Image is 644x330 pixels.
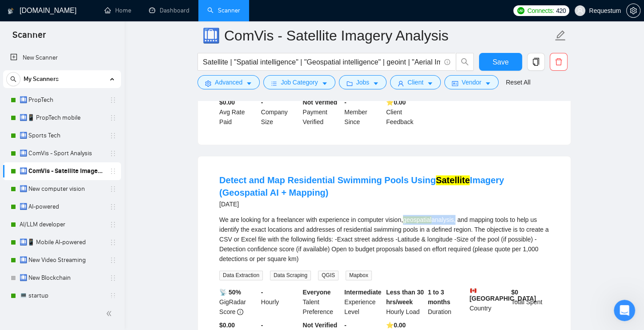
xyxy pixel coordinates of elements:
[342,287,384,317] div: Experience Level
[270,270,311,280] span: Data Scraping
[109,221,117,228] span: holder
[202,24,553,47] input: Scanner name...
[237,309,243,315] span: info-circle
[346,270,372,280] span: Mapbox
[511,289,518,296] b: $ 0
[6,72,20,86] button: search
[207,7,240,14] a: searchScanner
[109,292,117,299] span: holder
[527,53,545,71] button: copy
[301,97,343,127] div: Payment Verified
[271,80,277,87] span: bars
[627,7,640,14] span: setting
[20,162,104,180] a: 🛄 ComVis - Satellite Imagery Analysis
[109,150,117,157] span: holder
[403,216,431,223] mark: geospatial
[456,53,474,71] button: search
[485,80,491,87] span: caret-down
[301,287,343,317] div: Talent Preference
[109,97,117,104] span: holder
[444,75,499,89] button: idcardVendorcaret-down
[10,49,114,67] a: New Scanner
[20,269,104,287] a: 🛄 New Blockchain
[219,199,549,209] div: [DATE]
[105,7,131,14] a: homeHome
[219,270,263,280] span: Data Extraction
[577,8,583,14] span: user
[109,114,117,121] span: holder
[259,287,301,317] div: Hourly
[344,289,381,296] b: Intermediate
[109,185,117,193] span: holder
[106,309,115,318] span: double-left
[261,289,263,296] b: -
[384,97,426,127] div: Client Feedback
[614,300,635,321] iframe: Intercom live chat
[261,322,263,329] b: -
[470,287,476,294] img: 🇨🇦
[303,99,338,106] b: Not Verified
[479,53,522,71] button: Save
[217,97,259,127] div: Avg Rate Paid
[436,175,470,185] mark: Satellite
[203,56,440,68] input: Search Freelance Jobs...
[452,80,458,87] span: idcard
[20,109,104,127] a: 🛄📱 PropTech mobile
[303,289,331,296] b: Everyone
[426,287,468,317] div: Duration
[219,322,235,329] b: $0.00
[246,80,252,87] span: caret-down
[8,4,14,18] img: logo
[386,322,406,329] b: ⭐️ 0.00
[281,77,318,87] span: Job Category
[550,53,568,71] button: delete
[398,80,404,87] span: user
[219,99,235,106] b: $0.00
[263,75,335,89] button: barsJob Categorycaret-down
[468,287,510,317] div: Country
[7,76,20,82] span: search
[470,287,536,302] b: [GEOGRAPHIC_DATA]
[346,80,353,87] span: folder
[506,77,530,87] a: Reset All
[386,289,424,306] b: Less than 30 hrs/week
[339,75,387,89] button: folderJobscaret-down
[356,77,370,87] span: Jobs
[550,58,567,66] span: delete
[373,80,379,87] span: caret-down
[428,289,451,306] b: 1 to 3 months
[390,75,441,89] button: userClientcaret-down
[20,145,104,162] a: 🛄 ComVis - Sport Analysis
[109,239,117,246] span: holder
[219,175,504,197] a: Detect and Map Residential Swimming Pools UsingSatelliteImagery (Geospatial AI + Mapping)
[556,6,566,16] span: 420
[386,99,406,106] b: ⭐️ 0.00
[303,322,338,329] b: Not Verified
[197,75,260,89] button: settingAdvancedcaret-down
[109,257,117,264] span: holder
[109,168,117,175] span: holder
[149,7,189,14] a: dashboardDashboard
[3,49,121,67] li: New Scanner
[109,203,117,210] span: holder
[527,6,554,16] span: Connects:
[344,99,346,106] b: -
[217,287,259,317] div: GigRadar Score
[20,216,104,233] a: AI/LLM developer
[20,233,104,251] a: 🛄📱 Mobile AI-powered
[20,287,104,305] a: 💻 startup
[5,28,53,47] span: Scanner
[444,59,450,65] span: info-circle
[407,77,423,87] span: Client
[517,7,524,14] img: upwork-logo.png
[20,91,104,109] a: 🛄 PropTech
[20,127,104,145] a: 🛄 Sports Tech
[456,58,473,66] span: search
[261,99,263,106] b: -
[205,80,211,87] span: setting
[20,180,104,198] a: 🛄 New computer vision
[492,56,508,68] span: Save
[109,132,117,139] span: holder
[342,97,384,127] div: Member Since
[219,215,549,264] div: We are looking for a freelancer with experience in computer vision, analysis, and mapping tools t...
